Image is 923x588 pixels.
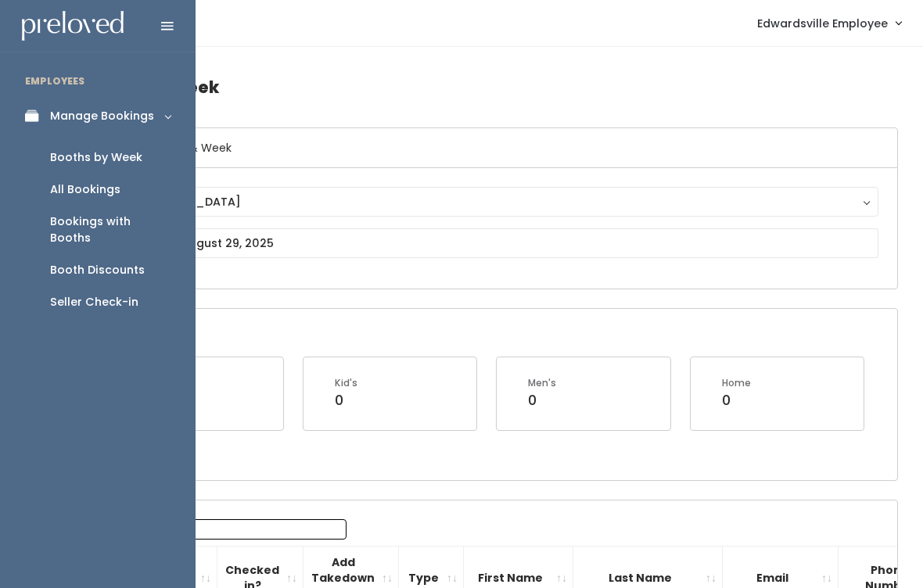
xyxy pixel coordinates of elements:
[80,66,898,109] h4: Booths by Week
[50,262,145,278] div: Booth Discounts
[335,376,357,390] div: Kid's
[22,11,124,41] img: preloved logo
[50,108,154,124] div: Manage Bookings
[99,228,878,258] input: August 23 - August 29, 2025
[147,519,347,540] input: Search:
[50,294,138,310] div: Seller Check-in
[528,376,556,390] div: Men's
[50,181,120,198] div: All Bookings
[722,390,751,411] div: 0
[742,6,917,40] a: Edwardsville Employee
[722,376,751,390] div: Home
[528,390,556,411] div: 0
[81,128,897,168] h6: Select Location & Week
[757,15,888,32] span: Edwardsville Employee
[90,519,347,540] label: Search:
[99,187,878,217] button: [GEOGRAPHIC_DATA]
[114,193,864,210] div: [GEOGRAPHIC_DATA]
[50,149,142,166] div: Booths by Week
[335,390,357,411] div: 0
[50,213,171,246] div: Bookings with Booths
